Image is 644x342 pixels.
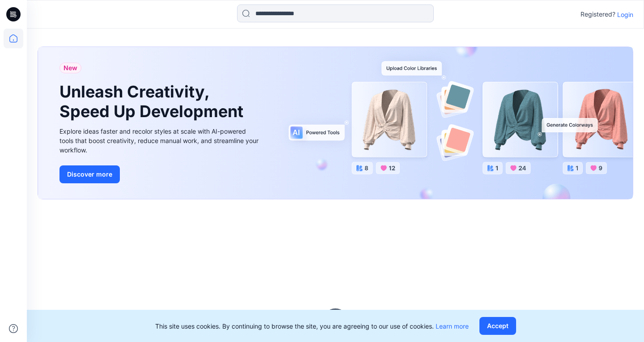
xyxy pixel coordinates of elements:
[436,322,469,330] a: Learn more
[59,127,261,155] div: Explore ideas faster and recolor styles at scale with AI-powered tools that boost creativity, red...
[64,63,77,73] span: New
[59,165,120,183] button: Discover more
[617,10,633,19] p: Login
[155,321,469,331] p: This site uses cookies. By continuing to browse the site, you are agreeing to our use of cookies.
[580,9,615,20] p: Registered?
[59,165,261,183] a: Discover more
[59,82,247,121] h1: Unleash Creativity, Speed Up Development
[479,317,516,335] button: Accept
